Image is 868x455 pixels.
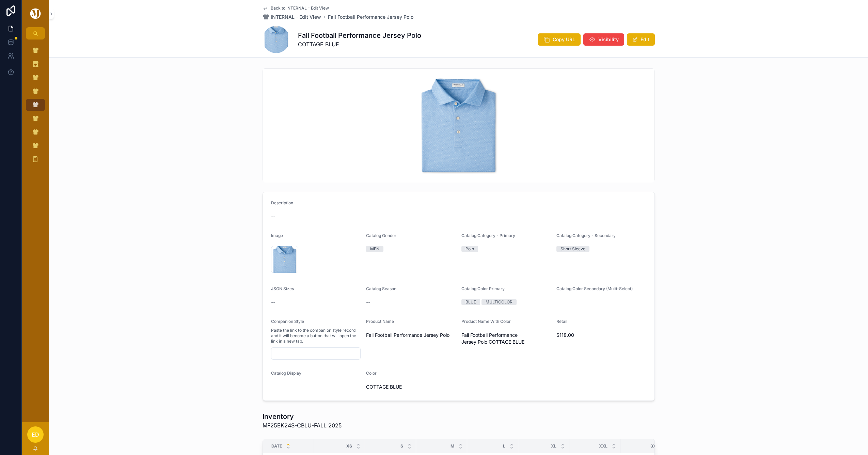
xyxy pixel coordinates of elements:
button: Copy URL [538,33,581,46]
div: Polo [465,246,474,252]
div: Short Sleeve [561,246,585,252]
span: Date [271,443,282,449]
span: Fall Football Performance Jersey Polo COTTAGE BLUE [461,332,551,345]
a: Fall Football Performance Jersey Polo [328,14,413,20]
span: Catalog Color Secondary (Multi-Select) [556,286,633,291]
span: Catalog Category - Primary [461,233,515,238]
span: -- [366,299,370,306]
button: Edit [627,33,655,46]
button: Visibility [583,33,624,46]
span: INTERNAL - Edit View [271,14,321,20]
span: Catalog Display [271,371,301,376]
span: Image [271,233,283,238]
span: XXL [599,443,607,449]
span: MF25EK24S-CBLU-FALL 2025 [263,421,342,429]
span: XL [551,443,556,449]
span: S [400,443,403,449]
img: App logo [29,8,42,19]
span: Color [366,371,377,376]
span: 3XL [650,443,659,449]
span: Fall Football Performance Jersey Polo [366,332,456,339]
span: L [503,443,505,449]
span: COTTAGE BLUE [298,40,421,48]
span: Product Name With Color [461,319,511,324]
span: Description [271,200,293,205]
span: $118.00 [556,332,646,339]
span: M [451,443,454,449]
span: COTTAGE BLUE [366,383,456,390]
span: -- [271,213,275,220]
div: scrollable content [22,40,49,174]
span: Copy URL [553,36,575,43]
span: JSON Sizes [271,286,294,291]
h1: Inventory [263,412,342,421]
span: Product Name [366,319,394,324]
a: INTERNAL - Edit View [263,14,321,20]
img: nfUAiarB1MQI519CEr82b2QPH5Qaws9B_KfuoQJAlHw-s_1500x1500.jpg [415,69,502,182]
span: Paste the link to the companion style record and it will become a button that will open the link ... [271,328,361,344]
span: Catalog Gender [366,233,396,238]
div: MULTICOLOR [486,299,512,305]
span: Catalog Category - Secondary [556,233,616,238]
div: BLUE [465,299,476,305]
span: -- [271,299,275,306]
a: Back to INTERNAL - Edit View [263,5,329,11]
span: ED [32,430,39,439]
h1: Fall Football Performance Jersey Polo [298,31,421,40]
div: MEN [370,246,379,252]
span: Back to INTERNAL - Edit View [271,5,329,11]
span: Catalog Color Primary [461,286,505,291]
span: Retail [556,319,567,324]
span: XS [346,443,352,449]
span: Visibility [598,36,619,43]
span: Companion Style [271,319,304,324]
span: Catalog Season [366,286,396,291]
